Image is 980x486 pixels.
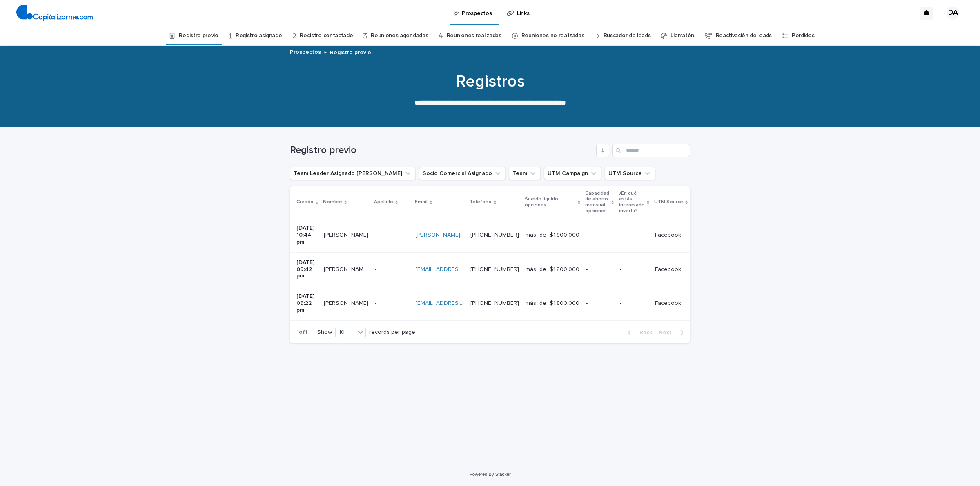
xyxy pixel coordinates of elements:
a: [PERSON_NAME][EMAIL_ADDRESS][PERSON_NAME][DOMAIN_NAME] [416,232,597,238]
a: Powered By Stacker [469,472,510,477]
div: DA [947,7,960,20]
h1: Registros [290,72,690,91]
a: ‪[PHONE_NUMBER]‬ [470,300,519,306]
p: más_de_$1.800.000 [526,300,579,307]
p: Claudio Aravena Silva [324,230,370,239]
p: records per page [369,329,415,336]
p: [DATE] 10:44 pm [296,225,317,245]
p: - [375,230,378,239]
p: Facebook [655,264,683,273]
p: Ronald Fuentes [324,298,370,307]
button: Team [509,167,541,180]
a: Reuniones realizadas [447,26,501,45]
button: Next [655,329,690,336]
p: Apellido [374,198,393,206]
div: 10 [336,328,355,337]
p: Facebook [655,230,683,239]
p: más_de_$1.800.000 [526,266,579,273]
a: Perdidos [792,26,815,45]
p: UTM Source [654,198,683,206]
button: Team Leader Asignado LLamados [290,167,416,180]
a: Reuniones agendadas [371,26,428,45]
span: Next [659,330,677,335]
h1: Registro previo [290,144,593,156]
a: Buscador de leads [604,26,651,45]
p: Teléfono [470,198,492,206]
tr: [DATE] 09:42 pm[PERSON_NAME] [PERSON_NAME] Camiruaga [PERSON_NAME][PERSON_NAME] [PERSON_NAME] Cam... [290,252,940,286]
p: Capacidad de ahorro mensual opciones [585,189,609,216]
a: Registro asignado [236,26,282,45]
p: Nombre [323,198,342,206]
button: UTM Campaign [544,167,601,180]
p: [DATE] 09:22 pm [296,293,317,313]
a: Llamatón [670,26,694,45]
button: Back [621,329,655,336]
p: - [620,300,648,307]
p: Facebook [655,298,683,307]
button: Socio Comercial Asignado [419,167,506,180]
p: - [620,266,648,273]
p: Registro previo [330,47,371,56]
p: - [586,232,613,239]
a: Registro contactado [300,26,353,45]
a: [PHONE_NUMBER] [470,232,519,238]
p: Email [415,198,428,206]
a: Reuniones no realizadas [521,26,584,45]
p: - [586,266,613,273]
p: más_de_$1.800.000 [526,232,579,239]
p: Sueldo líquido opciones [525,195,576,210]
p: Creado [296,198,314,206]
a: Registro previo [179,26,218,45]
p: - [375,298,378,307]
p: 1 of 1 [290,322,314,342]
p: [DATE] 09:42 pm [296,259,317,280]
a: [PHONE_NUMBER] [470,266,519,272]
tr: [DATE] 09:22 pm[PERSON_NAME][PERSON_NAME] -- [EMAIL_ADDRESS][DOMAIN_NAME] ‪[PHONE_NUMBER]‬ más_de... [290,286,940,320]
tr: [DATE] 10:44 pm[PERSON_NAME][PERSON_NAME] -- [PERSON_NAME][EMAIL_ADDRESS][PERSON_NAME][DOMAIN_NAM... [290,218,940,252]
p: ¿En qué estás interesado invertir? [619,189,645,216]
p: - [375,264,378,273]
a: [EMAIL_ADDRESS][DOMAIN_NAME] [416,300,508,306]
input: Search [612,144,690,157]
p: Show [317,329,332,336]
span: Back [635,330,652,335]
p: Ximena Pamela Camiruaga Sagredo [324,264,370,273]
img: 4arMvv9wSvmHTHbXwTim [16,5,93,21]
button: UTM Source [605,167,655,180]
p: - [620,232,648,239]
a: Reactivación de leads [716,26,772,45]
a: Prospectos [290,47,321,56]
p: - [586,300,613,307]
a: [EMAIL_ADDRESS][DOMAIN_NAME] [416,266,508,272]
